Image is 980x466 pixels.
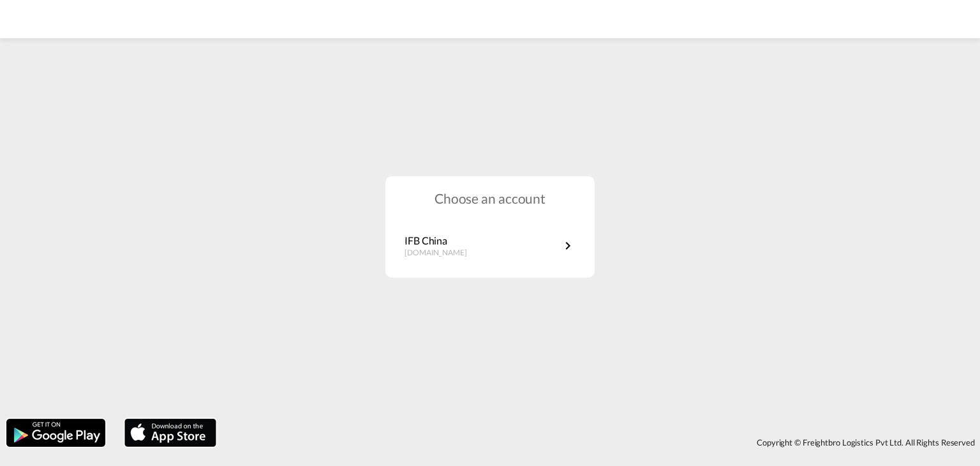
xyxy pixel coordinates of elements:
p: IFB China [405,234,480,248]
p: [DOMAIN_NAME] [405,248,480,259]
a: IFB China[DOMAIN_NAME] [405,234,575,259]
img: apple.png [123,417,218,448]
md-icon: icon-chevron-right [560,238,575,253]
h1: Choose an account [385,189,595,207]
img: google.png [5,417,107,448]
div: Copyright © Freightbro Logistics Pvt Ltd. All Rights Reserved [223,432,980,453]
